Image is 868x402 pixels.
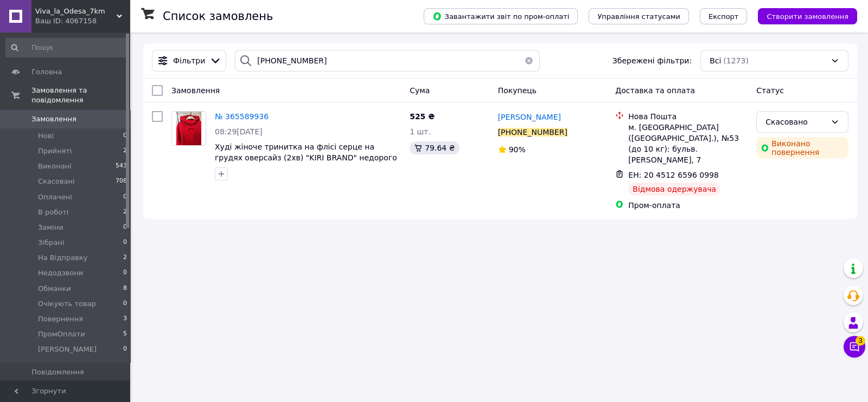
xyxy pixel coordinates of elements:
[31,86,130,105] span: Замовлення та повідомлення
[123,238,127,248] span: 0
[31,367,84,377] span: Повідомлення
[410,127,431,136] span: 1 шт.
[123,131,127,141] span: 0
[38,253,87,263] span: На Відправку
[123,146,127,156] span: 2
[38,161,72,171] span: Виконані
[123,268,127,278] span: 0
[38,192,72,202] span: Оплачені
[235,50,540,72] input: Пошук за номером замовлення, ПІБ покупця, номером телефону, Email, номером накладної
[123,299,127,309] span: 0
[176,112,202,145] img: Фото товару
[756,137,848,159] div: Виконано повернення
[767,12,848,21] span: Створити замовлення
[710,55,721,66] span: Всі
[597,12,680,21] span: Управління статусами
[123,329,127,339] span: 5
[35,7,117,16] span: Viva_la_Odesa_7km
[215,112,269,121] a: № 365589936
[31,67,62,77] span: Головна
[628,200,748,211] div: Пром-оплата
[723,56,749,65] span: (1273)
[628,111,748,122] div: Нова Пошта
[171,86,220,95] span: Замовлення
[38,329,85,339] span: ПромОплати
[756,86,784,95] span: Статус
[123,284,127,294] span: 8
[215,127,263,136] span: 08:29[DATE]
[498,86,537,95] span: Покупець
[518,50,540,72] button: Очистить
[432,11,569,21] span: Завантажити звіт по пром-оплаті
[498,113,561,121] span: [PERSON_NAME]
[38,314,83,324] span: Повернення
[38,299,96,309] span: Очікують товар
[628,183,720,196] div: Відмова одержувача
[700,8,748,24] button: Експорт
[116,161,127,171] span: 543
[709,12,739,21] span: Експорт
[424,8,578,24] button: Завантажити звіт по пром-оплаті
[765,116,826,128] div: Скасовано
[31,114,76,124] span: Замовлення
[747,11,857,20] a: Створити замовлення
[38,238,64,248] span: Зібрані
[38,146,72,156] span: Прийняті
[123,208,127,217] span: 2
[844,336,865,358] button: Чат з покупцем3
[615,86,695,95] span: Доставка та оплата
[410,86,430,95] span: Cума
[38,131,54,141] span: Нові
[123,314,127,324] span: 3
[171,111,206,146] a: Фото товару
[38,268,83,278] span: Недодзвони
[628,171,719,179] span: ЕН: 20 4512 6596 0998
[38,284,71,294] span: Обманки
[215,142,397,173] a: Худі жіноче тринитка на флісі серце на грудях оверсайз (2хв) "KIRI BRAND" недорого від прямого по...
[498,128,567,137] div: [PHONE_NUMBER]
[498,112,561,122] a: [PERSON_NAME]
[35,16,130,26] div: Ваш ID: 4067158
[509,145,526,154] span: 90%
[38,223,63,232] span: Заміни
[38,177,75,186] span: Скасовані
[38,345,97,354] span: [PERSON_NAME]
[410,112,435,121] span: 525 ₴
[410,141,459,154] div: 79.64 ₴
[5,38,128,57] input: Пошук
[116,177,127,186] span: 708
[628,122,748,165] div: м. [GEOGRAPHIC_DATA] ([GEOGRAPHIC_DATA].), №53 (до 10 кг): бульв. [PERSON_NAME], 7
[589,8,689,24] button: Управління статусами
[612,55,692,66] span: Збережені фільтри:
[758,8,857,24] button: Створити замовлення
[123,345,127,354] span: 0
[856,336,865,346] span: 3
[163,10,273,23] h1: Список замовлень
[123,192,127,202] span: 0
[123,223,127,232] span: 0
[38,208,68,217] span: В роботі
[123,253,127,263] span: 2
[173,55,205,66] span: Фільтри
